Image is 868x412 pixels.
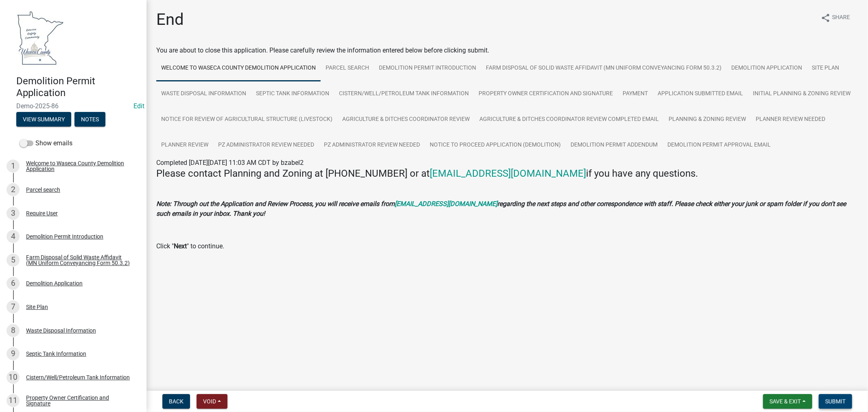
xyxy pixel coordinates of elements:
[662,132,776,158] a: Demolition Permit Approval Email
[481,55,726,81] a: Farm Disposal of Solid Waste Affidavit (MN Uniform Conveyancing Form 50.3.2)
[156,81,251,107] a: Waste Disposal Information
[821,13,831,23] i: share
[174,242,187,250] strong: Next
[20,138,72,148] label: Show emails
[16,102,130,110] span: Demo-2025-86
[26,254,133,266] div: Farm Disposal of Solid Waste Affidavit (MN Uniform Conveyancing Form 50.3.2)
[26,395,133,406] div: Property Owner Certification and Signature
[7,183,20,196] div: 2
[819,394,852,409] button: Submit
[156,200,395,208] strong: Note: Through out the Application and Review Process, you will receive emails from
[7,230,20,243] div: 4
[763,394,812,409] button: Save & Exit
[26,375,130,380] div: Cistern/Well/Petroleum Tank Information
[7,277,20,290] div: 6
[566,132,662,158] a: Demolition Permit Addendum
[7,347,20,360] div: 9
[26,351,86,357] div: Septic Tank Information
[156,200,846,217] strong: regarding the next steps and other correspondence with staff. Please check either your junk or sp...
[74,116,105,123] wm-modal-confirm: Notes
[26,281,83,286] div: Demolition Application
[156,132,213,158] a: Planner Review
[156,107,337,133] a: Notice for Review of Agricultural Structure (Livestock)
[26,304,48,310] div: Site Plan
[7,324,20,337] div: 8
[16,75,140,99] h4: Demolition Permit Application
[213,132,319,158] a: PZ Administrator Review Needed
[7,254,20,267] div: 5
[474,81,618,107] a: Property Owner Certification and Signature
[251,81,334,107] a: Septic Tank Information
[664,107,751,133] a: Planning & Zoning Review
[7,160,20,173] div: 1
[7,207,20,220] div: 3
[726,55,807,81] a: Demolition Application
[16,112,71,127] button: View Summary
[321,55,374,81] a: Parcel search
[156,159,304,167] span: Completed [DATE][DATE] 11:03 AM CDT by bzabel2
[748,81,855,107] a: Initial Planning & Zoning Review
[26,210,58,216] div: Require User
[430,168,586,179] a: [EMAIL_ADDRESS][DOMAIN_NAME]
[832,13,850,23] span: Share
[156,168,858,180] h4: Please contact Planning and Zoning at [PHONE_NUMBER] or at if you have any questions.
[7,394,20,407] div: 11
[337,107,474,133] a: Agriculture & Ditches Coordinator Review
[474,107,664,133] a: Agriculture & Ditches Coordinator Review Completed Email
[7,300,20,313] div: 7
[16,116,71,123] wm-modal-confirm: Summary
[26,328,96,333] div: Waste Disposal Information
[770,398,801,405] span: Save & Exit
[133,102,144,110] wm-modal-confirm: Edit Application Number
[156,241,858,251] p: Click " " to continue.
[7,371,20,384] div: 10
[156,10,184,29] h1: End
[618,81,653,107] a: Payment
[825,398,846,405] span: Submit
[319,132,425,158] a: PZ Administrator Review Needed
[751,107,830,133] a: Planner Review Needed
[814,10,857,26] button: shareShare
[156,55,321,81] a: Welcome to Waseca County Demolition Application
[169,398,184,405] span: Back
[26,160,133,172] div: Welcome to Waseca County Demolition Application
[425,132,566,158] a: Notice to Proceed Application (Demolition)
[156,46,858,267] div: You are about to close this application. Please carefully review the information entered below be...
[395,200,497,208] a: [EMAIL_ADDRESS][DOMAIN_NAME]
[26,187,60,193] div: Parcel search
[74,112,105,127] button: Notes
[807,55,844,81] a: Site Plan
[162,394,190,409] button: Back
[653,81,748,107] a: Application Submitted Email
[203,398,216,405] span: Void
[16,9,64,67] img: Waseca County, Minnesota
[26,234,103,239] div: Demolition Permit Introduction
[197,394,227,409] button: Void
[374,55,481,81] a: Demolition Permit Introduction
[133,102,144,110] a: Edit
[334,81,474,107] a: Cistern/Well/Petroleum Tank Information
